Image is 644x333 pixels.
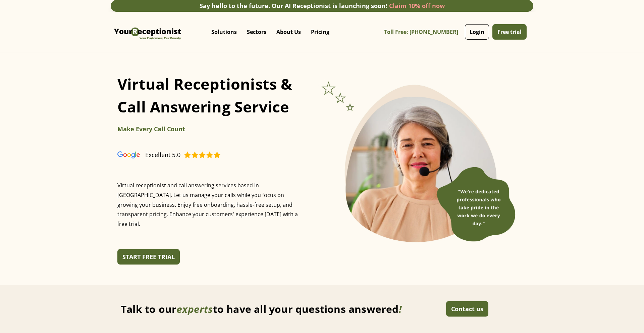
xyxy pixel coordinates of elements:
[117,174,298,236] p: Virtual receptionist and call answering services based in [GEOGRAPHIC_DATA]. Let us manage your c...
[276,29,301,35] p: About Us
[117,249,180,265] a: START FREE TRIAL
[318,79,527,252] div: carousel
[117,121,228,146] div: carousel
[200,1,387,10] div: Say hello to the future. Our AI Receptionist is launching soon!
[176,302,213,316] em: experts
[117,151,140,159] img: Virtual Receptionist - Answering Service - Call and Live Chat Receptionist - Virtual Receptionist...
[465,24,489,40] a: Login
[247,29,266,35] p: Sectors
[318,79,527,252] div: 1 of 1
[242,18,271,45] div: Sectors
[117,125,228,134] h2: Make Every Call Count
[306,22,334,42] a: Pricing
[384,25,463,40] a: Toll Free: [PHONE_NUMBER]
[117,69,302,121] h1: Virtual Receptionists & Call Answering Service
[206,18,242,45] div: Solutions
[145,149,180,160] div: Excellent 5.0
[399,302,402,316] em: !
[112,17,183,47] img: Virtual Receptionist - Answering Service - Call and Live Chat Receptionist - Virtual Receptionist...
[121,301,402,317] h1: Talk to our to have all your questions answered
[389,2,445,10] a: Claim 10% off now
[446,301,488,317] a: Contact us
[211,29,237,35] p: Solutions
[492,24,527,40] a: Free trial
[117,121,228,137] div: 1 of 6
[318,79,516,252] img: Virtual Receptionist, Call Answering Service for legal and medical offices. Lawyer Virtual Recept...
[184,150,221,159] img: Virtual Receptionist - Answering Service - Call and Live Chat Receptionist - Virtual Receptionist...
[271,18,306,45] div: About Us
[112,17,183,47] a: home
